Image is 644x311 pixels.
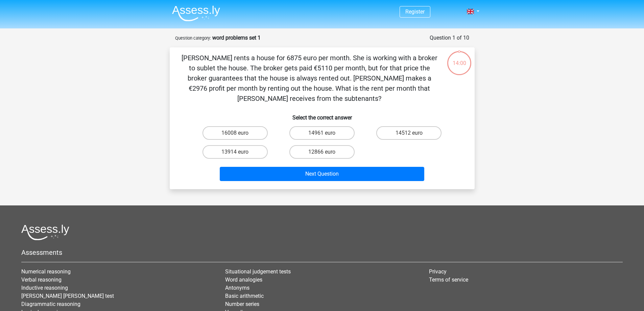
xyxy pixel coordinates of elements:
a: Numerical reasoning [21,268,71,275]
p: [PERSON_NAME] rents a house for 6875 euro per month. She is working with a broker to sublet the h... [181,53,438,104]
a: Situational judgement tests [225,268,291,275]
a: Register [405,8,425,15]
label: 16008 euro [202,126,268,140]
a: Terms of service [429,276,468,283]
a: Inductive reasoning [21,285,68,291]
label: 13914 euro [202,145,268,159]
a: [PERSON_NAME] [PERSON_NAME] test [21,293,114,299]
a: Word analogies [225,276,262,283]
a: Antonyms [225,285,249,291]
small: Question category: [175,36,211,41]
label: 14512 euro [376,126,442,140]
a: Basic arithmetic [225,293,264,299]
a: Privacy [429,268,447,275]
img: Assessly logo [21,224,69,240]
h5: Assessments [21,248,623,257]
h6: Select the correct answer [181,109,464,121]
div: 14:00 [447,50,472,67]
div: Question 1 of 10 [430,34,469,42]
a: Number series [225,301,259,307]
label: 12866 euro [289,145,355,159]
button: Next Question [220,167,424,181]
a: Diagrammatic reasoning [21,301,80,307]
img: Assessly [172,5,220,21]
a: Verbal reasoning [21,276,62,283]
strong: word problems set 1 [212,35,261,41]
label: 14961 euro [289,126,355,140]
